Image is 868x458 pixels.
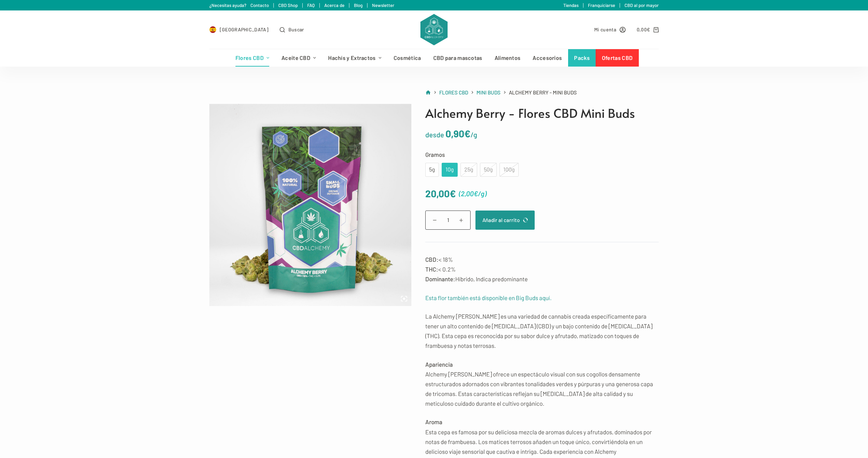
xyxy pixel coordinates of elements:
[209,25,269,33] a: Select Country
[588,2,615,8] a: Franquiciarse
[209,104,411,306] img: smallbuds-alchemyberry-doypack
[461,189,478,198] bdi: 2,00
[209,26,216,33] img: ES Flag
[425,256,439,263] strong: CBD:
[372,2,394,8] a: Newsletter
[439,89,468,96] span: Flores CBD
[276,49,322,67] a: Aceite CBD
[425,188,456,199] bdi: 20,00
[471,130,477,139] span: /g
[425,266,438,273] strong: THC:
[596,49,638,67] a: Ofertas CBD
[637,26,650,32] bdi: 0,00
[594,25,626,33] a: Mi cuenta
[563,2,579,8] a: Tiendas
[307,2,315,8] a: FAQ
[527,49,568,67] a: Accesorios
[478,189,485,198] span: /g
[647,26,650,32] span: €
[229,49,275,67] a: Flores CBD
[439,88,468,97] a: Flores CBD
[625,2,659,8] a: CBD al por mayor
[476,88,501,97] a: Mini Buds
[427,49,488,67] a: CBD para mascotas
[594,25,616,33] span: Mi cuenta
[354,2,363,8] a: Blog
[288,25,304,33] span: Buscar
[425,311,659,350] p: La Alchemy [PERSON_NAME] es una variedad de cannabis creada específicamente para tener un alto co...
[425,359,659,408] p: Alchemy [PERSON_NAME] ofrece un espectáculo visual con sus cogollos densamente estructurados ador...
[220,25,269,33] span: [GEOGRAPHIC_DATA]
[229,49,638,67] nav: Menú de cabecera
[420,14,448,45] img: CBD Alchemy
[445,128,471,139] bdi: 0,90
[425,150,659,159] label: Gramos
[474,189,478,198] span: €
[464,128,471,139] span: €
[425,254,659,284] p: < 18% < 0.2% Híbrido, Indica predominante
[488,49,527,67] a: Alimentos
[324,2,344,8] a: Acerca de
[459,188,487,199] span: ( )
[209,2,269,8] a: ¿Necesitas ayuda? Contacto
[450,188,456,199] span: €
[425,104,659,122] h1: Alchemy Berry - Flores CBD Mini Buds
[280,25,304,33] button: Abrir formulario de búsqueda
[278,2,298,8] a: CBD Shop
[322,49,388,67] a: Hachís y Extractos
[425,130,444,139] span: desde
[637,25,659,33] a: Carro de compra
[446,165,454,174] div: 10g
[568,49,596,67] a: Packs
[425,294,552,301] a: Esta flor también está disponible en Big Buds aquí.
[425,418,442,425] strong: Aroma
[425,275,455,282] strong: Dominante:
[509,88,577,97] span: Alchemy Berry - Mini Buds
[425,361,453,368] strong: Apariencia
[475,211,535,230] button: Añadir al carrito
[429,165,435,174] div: 5g
[476,89,501,96] span: Mini Buds
[387,49,427,67] a: Cosmética
[425,211,471,230] input: Cantidad de productos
